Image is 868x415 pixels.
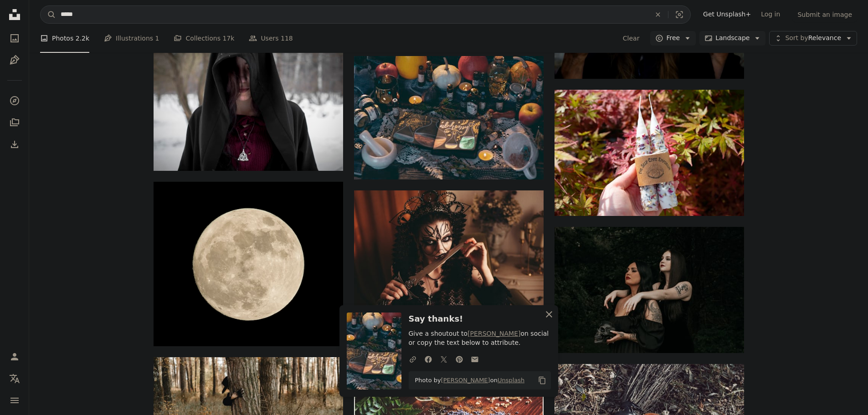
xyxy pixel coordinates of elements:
[104,24,159,53] a: Illustrations 1
[5,391,24,410] button: Menu
[650,31,696,46] button: Free
[555,90,744,216] img: white and brown floral gift box
[756,7,785,22] a: Log in
[785,34,808,41] span: Sort by
[421,350,436,368] a: Share on Facebook
[452,350,467,368] a: Share on Pinterest
[5,29,24,47] a: Photos
[555,149,744,157] a: white and brown floral gift box
[668,6,690,23] button: Visual search
[467,350,483,368] a: Share over email
[467,330,520,337] a: [PERSON_NAME]
[648,6,668,23] button: Clear
[715,34,750,43] span: Landscape
[174,24,234,53] a: Collections 17k
[411,373,525,388] span: Photo by on
[785,34,841,43] span: Relevance
[281,33,293,43] span: 118
[409,313,551,326] h3: Say thanks!
[154,45,343,171] img: person in black hoodie standing on snow covered ground during daytime
[409,329,551,348] p: Give a shoutout to on social or copy the text below to attribute.
[792,7,857,22] button: Submit an image
[623,31,640,46] button: Clear
[154,260,343,268] a: moon
[534,373,550,388] button: Copy to clipboard
[5,113,24,132] a: Collections
[354,113,544,122] a: red apple fruit beside silver and gold buddha figurine
[5,92,24,110] a: Explore
[699,31,765,46] button: Landscape
[698,7,756,22] a: Get Unsplash+
[555,227,744,353] img: two women in black dresses
[354,190,544,316] img: a woman with a mask and a sword
[154,103,343,112] a: person in black hoodie standing on snow covered ground during daytime
[155,33,159,43] span: 1
[354,249,544,257] a: a woman with a mask and a sword
[5,369,24,388] button: Language
[249,24,293,53] a: Users 118
[40,5,691,24] form: Find visuals sitewide
[436,350,452,368] a: Share on Twitter
[5,135,24,154] a: Download History
[769,31,857,46] button: Sort byRelevance
[222,33,234,43] span: 17k
[5,348,24,366] a: Log in / Sign up
[154,182,343,346] img: moon
[5,51,24,69] a: Illustrations
[441,377,490,384] a: [PERSON_NAME]
[354,56,544,179] img: red apple fruit beside silver and gold buddha figurine
[666,34,680,43] span: Free
[5,5,24,26] a: Home — Unsplash
[498,377,524,384] a: Unsplash
[41,6,56,23] button: Search Unsplash
[555,286,744,294] a: two women in black dresses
